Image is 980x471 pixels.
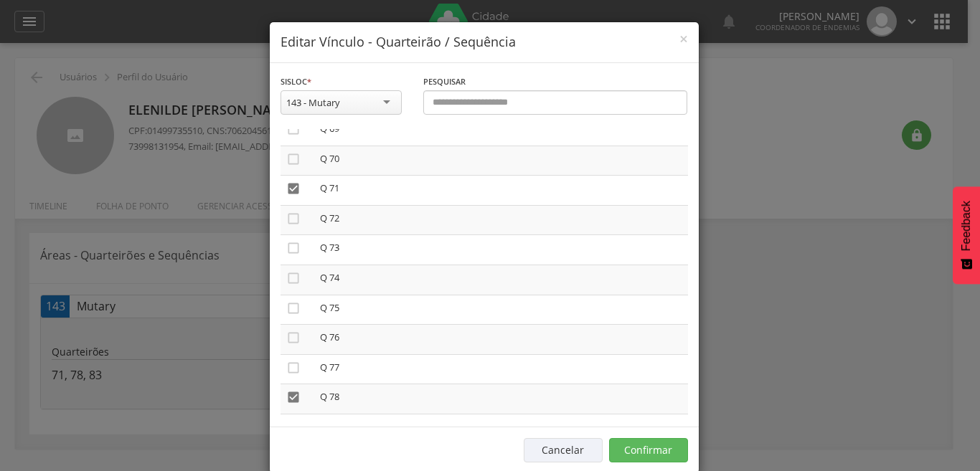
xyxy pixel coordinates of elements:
[314,176,688,206] td: Q 71
[286,152,301,166] i: 
[953,186,980,284] button: Feedback - Mostrar pesquisa
[286,241,301,255] i: 
[286,271,301,285] i: 
[286,330,301,345] i: 
[679,29,688,49] span: ×
[679,32,688,47] button: Close
[314,265,688,295] td: Q 74
[314,354,688,384] td: Q 77
[960,201,973,251] span: Feedback
[286,211,301,226] i: 
[314,116,688,146] td: Q 69
[423,76,466,87] span: Pesquisar
[286,181,301,196] i: 
[314,235,688,265] td: Q 73
[314,384,688,414] td: Q 78
[314,146,688,176] td: Q 70
[609,438,688,462] button: Confirmar
[314,325,688,355] td: Q 76
[524,438,603,462] button: Cancelar
[286,96,340,109] div: 143 - Mutary
[314,414,688,444] td: Q 79
[314,295,688,325] td: Q 75
[281,76,307,87] span: Sisloc
[281,33,688,52] h4: Editar Vínculo - Quarteirão / Sequência
[314,205,688,235] td: Q 72
[286,361,301,375] i: 
[286,301,301,315] i: 
[286,390,301,404] i: 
